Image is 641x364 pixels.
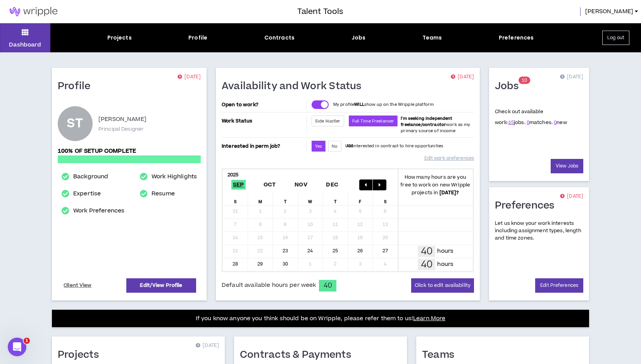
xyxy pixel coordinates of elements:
a: Resume [152,189,175,198]
div: M [248,193,273,205]
span: new [554,119,567,126]
p: Check out available work: [495,108,567,126]
div: T [323,193,348,205]
span: Default available hours per week [222,281,316,290]
p: [PERSON_NAME] [98,115,146,124]
span: 1 [522,77,524,84]
div: Preferences [499,34,534,42]
h1: Contracts & Payments [240,349,357,361]
a: Edit Preferences [535,278,583,293]
span: Side Hustler [315,118,341,124]
div: S [373,193,398,205]
p: How many hours are you free to work on new Wripple projects in [398,173,473,197]
p: Work Status [222,116,305,126]
h3: Talent Tools [297,6,343,17]
span: work as my primary source of income [401,116,470,134]
h1: Profile [58,80,96,93]
a: Edit/View Profile [126,278,196,293]
p: 100% of setup complete [58,147,201,155]
p: [DATE] [560,193,583,200]
p: Principal Designer [98,126,144,133]
p: If you know anyone you think should be on Wripple, please refer them to us! [196,314,446,323]
a: Client View [62,279,93,292]
div: T [273,193,298,205]
a: 0 [554,119,557,126]
p: I interested in contract to hire opportunities [345,143,444,149]
b: [DATE] ? [439,189,459,196]
span: Sep [231,180,246,190]
span: jobs. [508,119,526,126]
h1: Availability and Work Status [222,80,367,93]
a: Edit work preferences [424,152,474,165]
p: Dashboard [9,41,41,49]
p: [DATE] [177,73,201,81]
span: No [332,143,338,149]
b: I'm seeking independent freelance/contractor [401,116,452,128]
a: View Jobs [551,159,583,173]
p: hours [437,247,453,255]
span: matches. [527,119,553,126]
button: Click to edit availability [411,278,474,293]
p: Let us know your work interests including assignment types, length and time zones. [495,220,583,242]
a: Work Highlights [152,172,197,181]
a: Work Preferences [73,206,124,216]
div: Profile [188,34,207,42]
p: [DATE] [451,73,474,81]
span: 1 [24,338,30,344]
div: Shedrick T. [58,106,93,141]
p: [DATE] [196,342,219,350]
iframe: Intercom live chat [8,338,26,356]
sup: 10 [519,77,530,84]
h1: Jobs [495,80,524,93]
div: F [348,193,373,205]
div: Contracts [264,34,295,42]
strong: WILL [354,102,364,107]
button: Log out [602,31,629,45]
h1: Teams [422,349,460,361]
span: [PERSON_NAME] [585,7,633,16]
div: Teams [422,34,442,42]
p: [DATE] [560,73,583,81]
p: hours [437,260,453,269]
p: Open to work? [222,102,305,108]
a: 15 [508,119,514,126]
div: ST [67,118,83,129]
a: Background [73,172,108,181]
h1: Projects [58,349,105,361]
b: 2025 [227,171,239,178]
a: Learn More [413,314,445,323]
span: Oct [262,180,277,190]
p: Interested in perm job? [222,141,305,152]
a: Expertise [73,189,101,198]
div: S [223,193,248,205]
strong: AM [346,143,353,149]
span: Nov [293,180,309,190]
h1: Preferences [495,200,560,212]
span: 0 [524,77,527,84]
span: Yes [315,143,322,149]
div: Jobs [352,34,366,42]
div: W [298,193,323,205]
div: Projects [107,34,132,42]
p: My profile show up on the Wripple platform [333,102,434,108]
a: 0 [527,119,529,126]
span: Dec [324,180,340,190]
